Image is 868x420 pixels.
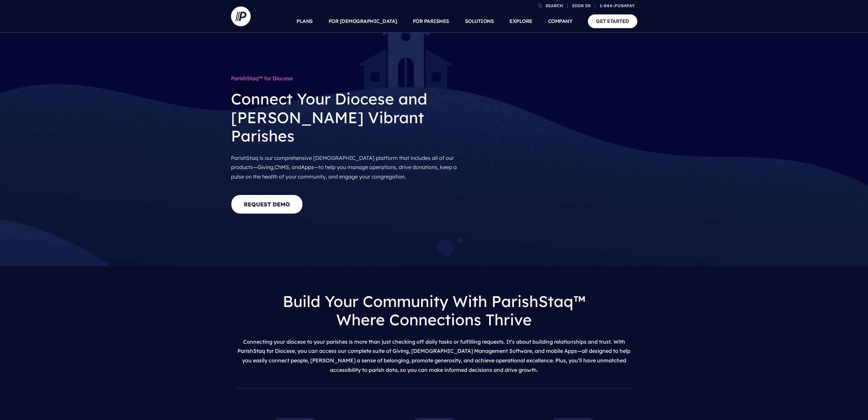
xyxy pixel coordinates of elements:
[297,10,313,33] a: PLANS
[548,10,572,33] a: COMPANY
[258,164,273,170] a: Giving
[231,85,464,150] h2: Connect Your Diocese and [PERSON_NAME] Vibrant Parishes
[231,195,303,214] a: REQUEST DEMO
[275,164,289,170] a: ChMS
[301,164,314,170] a: Apps
[510,10,532,33] a: EXPLORE
[231,72,464,85] h1: ParishStaq™ for Diocese
[465,10,494,33] a: SOLUTIONS
[236,287,632,334] h2: Build Your Community With ParishStaq™ Where Connections Thrive
[231,151,464,184] p: ParishStaq is our comprehensive [DEMOGRAPHIC_DATA] platform that includes all of our products— , ...
[238,338,630,373] span: Connecting your diocese to your parishes is more than just checking off daily tasks or fulfilling...
[588,14,637,28] a: GET STARTED
[329,10,397,33] a: FOR [DEMOGRAPHIC_DATA]
[413,10,449,33] a: FOR PARISHES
